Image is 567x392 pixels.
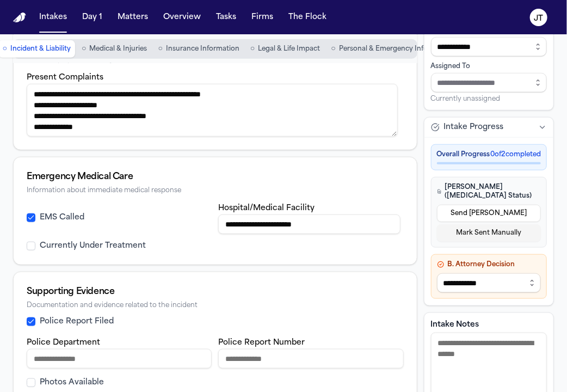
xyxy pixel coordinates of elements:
span: Incident & Liability [10,45,71,53]
label: Police Report Number [218,339,305,347]
span: Legal & Life Impact [258,45,320,53]
div: Information about immediate medical response [27,187,404,195]
button: Matters [113,8,152,27]
button: Mark Sent Manually [437,224,541,242]
img: Finch Logo [13,13,26,23]
span: Medical & Injuries [90,45,147,53]
span: Personal & Emergency Info [339,45,428,53]
div: Supporting Evidence [27,285,404,298]
label: Currently Under Treatment [40,241,146,252]
h4: [PERSON_NAME] ([MEDICAL_DATA] Status) [437,183,541,200]
button: Go to Legal & Life Impact [246,40,324,58]
span: ○ [250,44,255,54]
button: Go to Personal & Emergency Info [326,40,432,58]
input: Police report number [218,349,403,369]
div: Documentation and evidence related to the incident [27,302,404,310]
span: Intake Progress [444,122,504,133]
span: ○ [158,44,163,54]
button: Intakes [35,8,71,27]
div: Emergency Medical Care [27,170,404,183]
button: Firms [247,8,278,27]
label: Police Department [27,339,100,347]
label: Present Complaints [27,73,103,82]
span: ○ [331,44,335,54]
span: Insurance Information [166,45,239,53]
button: Tasks [212,8,241,27]
div: Assigned To [431,62,547,71]
input: Hospital or medical facility [218,215,400,234]
button: Day 1 [78,8,107,27]
button: Go to Insurance Information [154,40,244,58]
button: Overview [159,8,205,27]
h4: B. Attorney Decision [437,260,541,269]
label: Police Report Filed [40,316,114,327]
span: Overall Progress [437,150,490,159]
input: Assign to staff member [431,73,547,93]
label: Hospital/Medical Facility [218,204,315,212]
a: Home [13,13,26,23]
input: Police department [27,349,212,369]
span: 0 of 2 completed [490,150,541,159]
button: The Flock [284,8,331,27]
label: Intake Notes [431,320,547,330]
label: EMS Called [40,212,84,223]
label: Photos Available [40,377,104,388]
button: Intake Progress [424,118,554,137]
span: ○ [3,44,7,54]
span: Currently unassigned [431,95,501,103]
span: ○ [82,44,86,54]
input: Select firm [431,37,547,57]
button: Send [PERSON_NAME] [437,205,541,222]
textarea: Present complaints [27,84,398,137]
button: Go to Medical & Injuries [77,40,151,58]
